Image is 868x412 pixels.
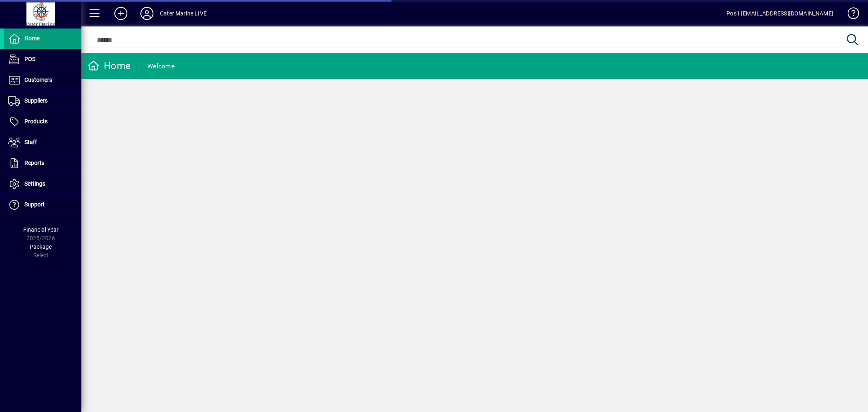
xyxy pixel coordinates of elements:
[4,112,81,132] a: Products
[134,6,160,21] button: Profile
[87,59,131,72] div: Home
[24,139,37,145] span: Staff
[4,153,81,173] a: Reports
[160,7,207,20] div: Cater Marine LIVE
[147,60,175,73] div: Welcome
[4,49,81,70] a: POS
[24,77,52,83] span: Customers
[4,132,81,153] a: Staff
[24,97,48,104] span: Suppliers
[24,118,48,125] span: Products
[726,7,833,20] div: Pos1 [EMAIL_ADDRESS][DOMAIN_NAME]
[24,56,35,62] span: POS
[24,180,45,187] span: Settings
[842,2,858,28] a: Knowledge Base
[24,160,44,166] span: Reports
[4,91,81,111] a: Suppliers
[23,226,59,233] span: Financial Year
[24,201,45,208] span: Support
[108,6,134,21] button: Add
[4,70,81,90] a: Customers
[30,243,52,250] span: Package
[4,195,81,215] a: Support
[24,35,39,42] span: Home
[4,174,81,194] a: Settings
